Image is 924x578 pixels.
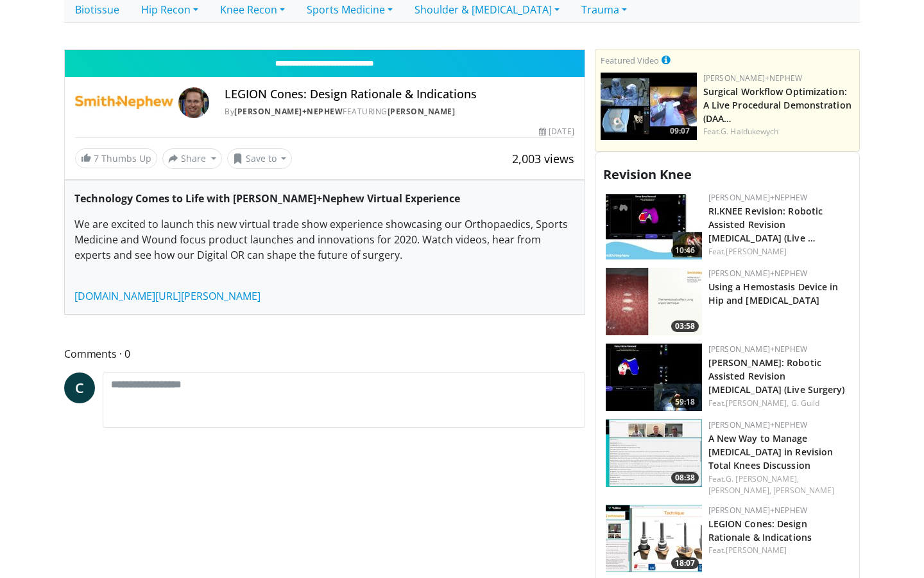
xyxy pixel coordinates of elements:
a: 7 Thumbs Up [75,148,157,168]
a: 59:18 [606,344,702,411]
a: [PERSON_NAME]+Nephew [708,344,807,355]
span: 09:07 [666,125,694,137]
a: [PERSON_NAME], [708,485,771,496]
img: Avatar [178,87,209,118]
button: Share [162,148,222,169]
img: bcfc90b5-8c69-4b20-afee-af4c0acaf118.150x105_q85_crop-smart_upscale.jpg [601,73,697,140]
a: G. Haidukewych [721,126,778,137]
a: [PERSON_NAME]+Nephew [708,505,807,516]
a: Surgical Workflow Optimization: A Live Procedural Demonstration (DAA… [703,85,851,125]
a: A New Way to Manage [MEDICAL_DATA] in Revision Total Knees Discussion [708,432,834,471]
span: Revision Knee [603,166,692,183]
a: Using a Hemostasis Device in Hip and [MEDICAL_DATA] [708,281,839,306]
div: Feat. [703,126,854,137]
img: 2cd200ae-8112-455c-b7fe-c89cf8badadf.150x105_q85_crop-smart_upscale.jpg [606,505,702,572]
span: 7 [94,152,99,164]
a: [PERSON_NAME] [726,246,787,257]
a: [PERSON_NAME] [388,106,456,117]
a: [DOMAIN_NAME][URL][PERSON_NAME] [74,289,261,303]
a: G. [PERSON_NAME], [726,473,799,484]
a: [PERSON_NAME]+Nephew [708,268,807,279]
button: Save to [227,148,293,169]
a: [PERSON_NAME]+Nephew [708,419,807,430]
img: Smith+Nephew [75,87,173,118]
div: Feat. [708,473,849,496]
div: Feat. [708,398,849,409]
span: 18:07 [671,557,699,569]
a: [PERSON_NAME] [726,545,787,556]
span: 2,003 views [512,151,574,166]
a: 10:46 [606,192,702,259]
span: 59:18 [671,396,699,408]
img: f1ac36de-72bc-4f22-8a0c-8892c7653b80.150x105_q85_crop-smart_upscale.jpg [606,419,702,487]
a: [PERSON_NAME]+Nephew [234,106,343,117]
a: C [64,372,95,403]
a: G. Guild [791,398,820,408]
small: Featured Video [601,55,659,66]
img: 2b75991a-5091-4b50-a4d4-22c94cd9efa0.150x105_q85_crop-smart_upscale.jpg [606,268,702,335]
a: [PERSON_NAME], [726,398,789,408]
div: Feat. [708,545,849,556]
p: We are excited to launch this new virtual trade show experience showcasing our Orthopaedics, Spor... [74,216,575,278]
img: c8d5acbe-e863-40b6-8d33-9781f43432b7.150x105_q85_crop-smart_upscale.jpg [606,344,702,411]
div: Feat. [708,246,849,258]
a: 18:07 [606,505,702,572]
a: [PERSON_NAME]: Robotic Assisted Revision [MEDICAL_DATA] (Live Surgery) [708,356,845,396]
a: [PERSON_NAME]+Nephew [708,192,807,203]
a: 09:07 [601,73,697,140]
a: 03:58 [606,268,702,335]
a: RI.KNEE Revision: Robotic Assisted Revision [MEDICAL_DATA] (Live … [708,205,823,244]
a: 08:38 [606,419,702,487]
a: LEGION Cones: Design Rationale & Indications [708,518,812,543]
span: 03:58 [671,320,699,332]
img: 5fa0e68e-4398-42da-a90e-8f217e5d5b9f.150x105_q85_crop-smart_upscale.jpg [606,192,702,259]
a: [PERSON_NAME]+Nephew [703,73,802,83]
strong: Technology Comes to Life with [PERSON_NAME]+Nephew Virtual Experience [74,191,460,206]
span: 08:38 [671,472,699,484]
h4: LEGION Cones: Design Rationale & Indications [225,87,574,101]
span: Comments 0 [64,346,585,362]
div: [DATE] [539,126,574,137]
div: By FEATURING [225,106,574,118]
a: [PERSON_NAME] [773,485,834,496]
span: 10:46 [671,245,699,256]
